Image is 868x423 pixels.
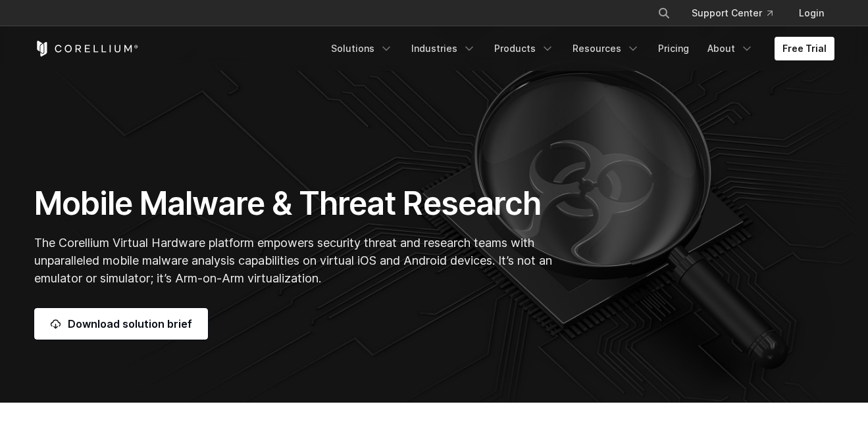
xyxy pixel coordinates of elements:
[34,236,552,285] span: The Corellium Virtual Hardware platform empowers security threat and research teams with unparall...
[775,37,834,60] a: Free Trial
[650,37,697,60] a: Pricing
[403,37,484,60] a: Industries
[681,1,783,25] a: Support Center
[34,184,559,223] h1: Mobile Malware & Threat Research
[565,37,648,60] a: Resources
[34,41,139,56] a: Corellium Home
[486,37,562,60] a: Products
[34,308,208,340] a: Download solution brief
[323,37,834,60] div: Navigation Menu
[652,1,676,25] button: Search
[700,37,761,60] a: About
[642,1,834,25] div: Navigation Menu
[788,1,834,25] a: Login
[323,37,401,60] a: Solutions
